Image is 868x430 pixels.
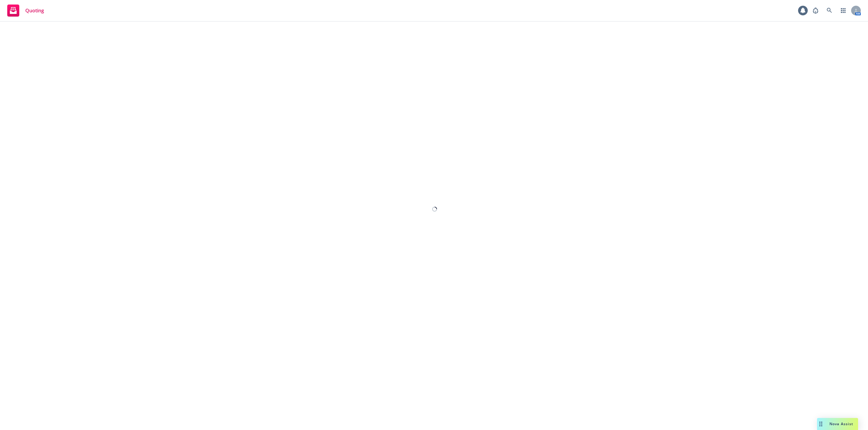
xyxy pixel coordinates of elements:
[810,5,822,17] a: Report a Bug
[829,421,853,426] span: Nova Assist
[25,8,44,13] span: Quoting
[823,5,835,17] a: Search
[837,5,849,17] a: Switch app
[817,418,825,430] div: Drag to move
[5,2,46,19] a: Quoting
[817,418,858,430] button: Nova Assist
